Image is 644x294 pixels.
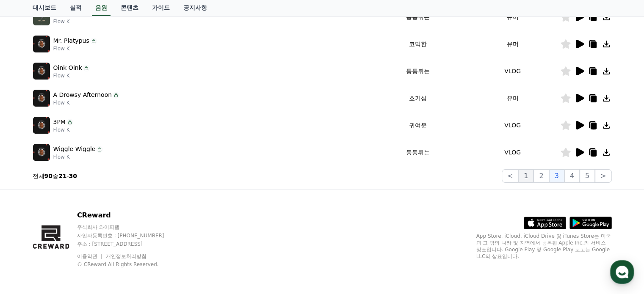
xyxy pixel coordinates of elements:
[33,63,50,80] img: music
[564,169,580,183] button: 4
[3,224,56,245] a: Home
[53,45,97,52] p: Flow K
[465,85,560,112] td: 유머
[56,224,109,245] a: Messages
[33,36,50,52] img: music
[549,169,564,183] button: 3
[53,36,89,45] p: Mr. Platypus
[370,58,465,85] td: 통통튀는
[53,91,112,99] p: A Drowsy Afternoon
[53,99,120,106] p: Flow K
[465,139,560,166] td: VLOG
[53,63,82,72] p: Oink Oink
[518,169,533,183] button: 1
[33,8,50,25] img: music
[44,173,53,179] strong: 90
[33,117,50,134] img: music
[533,169,549,183] button: 2
[77,261,180,268] p: © CReward All Rights Reserved.
[53,118,66,126] p: 3PM
[53,18,88,25] p: Flow K
[77,253,104,259] a: 이용약관
[580,169,595,183] button: 5
[465,30,560,58] td: 유머
[33,172,77,180] p: 전체 중 -
[465,3,560,30] td: 유머
[106,253,146,259] a: 개인정보처리방침
[465,112,560,139] td: VLOG
[109,224,163,245] a: Settings
[53,145,96,154] p: Wiggle Wiggle
[53,154,103,160] p: Flow K
[77,241,180,247] p: 주소 : [STREET_ADDRESS]
[370,112,465,139] td: 귀여운
[370,139,465,166] td: 통통튀는
[22,236,36,243] span: Home
[77,210,180,220] p: CReward
[69,173,77,179] strong: 30
[53,126,73,133] p: Flow K
[33,144,50,161] img: music
[77,224,180,231] p: 주식회사 와이피랩
[33,90,50,107] img: music
[465,58,560,85] td: VLOG
[370,3,465,30] td: 통통튀는
[77,232,180,239] p: 사업자등록번호 : [PHONE_NUMBER]
[595,169,611,183] button: >
[53,72,90,79] p: Flow K
[125,236,146,243] span: Settings
[476,233,612,260] p: App Store, iCloud, iCloud Drive 및 iTunes Store는 미국과 그 밖의 나라 및 지역에서 등록된 Apple Inc.의 서비스 상표입니다. Goo...
[58,173,66,179] strong: 21
[370,30,465,58] td: 코믹한
[70,237,95,244] span: Messages
[502,169,518,183] button: <
[370,85,465,112] td: 호기심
